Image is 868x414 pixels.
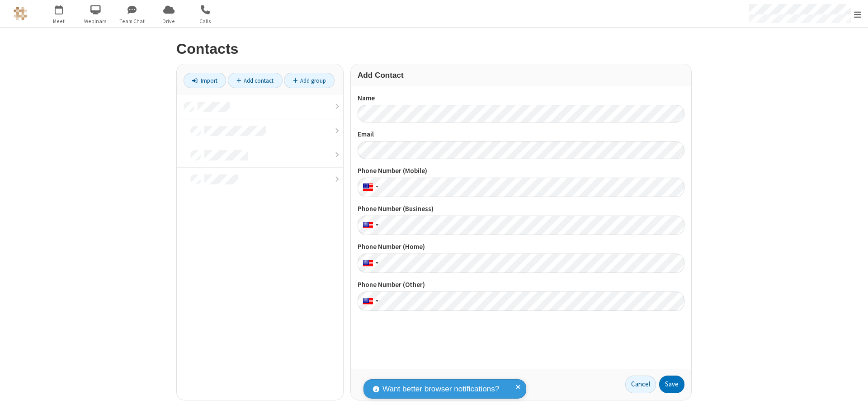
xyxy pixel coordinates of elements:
label: Phone Number (Other) [358,280,684,290]
span: Want better browser notifications? [382,383,499,395]
span: Drive [152,17,186,25]
label: Phone Number (Mobile) [358,166,684,176]
div: United States: + 1 [358,178,381,197]
span: Team Chat [115,17,149,25]
img: QA Selenium DO NOT DELETE OR CHANGE [14,7,27,20]
span: Calls [189,17,222,25]
div: United States: + 1 [358,254,381,273]
span: Meet [42,17,76,25]
h2: Contacts [176,41,692,57]
label: Phone Number (Home) [358,242,684,252]
label: Name [358,93,684,103]
label: Email [358,129,684,140]
div: United States: + 1 [358,292,381,311]
span: Webinars [79,17,113,25]
label: Phone Number (Business) [358,204,684,214]
h3: Add Contact [358,71,684,80]
a: Add group [284,73,335,88]
a: Add contact [228,73,283,88]
a: Import [184,73,226,88]
button: Save [659,376,684,394]
div: United States: + 1 [358,216,381,235]
a: Cancel [625,376,656,394]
